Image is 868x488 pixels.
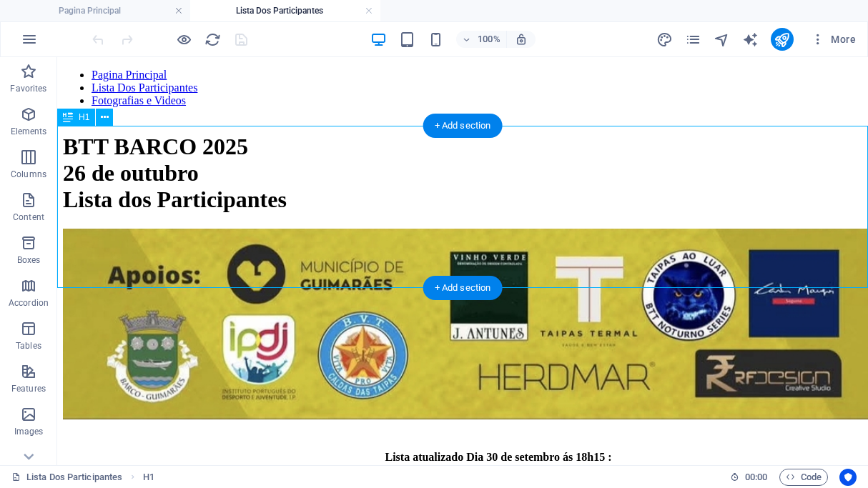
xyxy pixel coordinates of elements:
[204,31,221,48] i: Reload page
[685,31,701,48] i: Pages (Ctrl+Alt+S)
[11,383,46,394] p: Features
[774,31,790,48] i: Publish
[10,83,46,94] p: Favorites
[745,469,767,486] span: 00 00
[771,28,794,51] button: publish
[11,469,122,486] a: Click to cancel selection. Double-click to open Pages
[714,31,731,48] button: navigator
[755,472,757,482] span: :
[714,31,730,48] i: Navigator
[16,340,41,352] p: Tables
[204,31,221,48] button: reload
[656,31,673,48] i: Design (Ctrl+Alt+Y)
[478,31,500,48] h6: 100%
[9,297,49,309] p: Accordion
[685,31,702,48] button: pages
[79,113,89,121] span: H1
[11,169,46,180] p: Columns
[17,254,41,266] p: Boxes
[779,469,828,486] button: Code
[742,31,759,48] button: text_generator
[423,114,503,138] div: + Add section
[839,469,857,486] button: Usercentrics
[805,28,862,51] button: More
[143,469,154,486] span: Click to select. Double-click to edit
[11,126,47,137] p: Elements
[14,426,44,437] p: Images
[730,469,768,486] h6: Session time
[143,469,154,486] nav: breadcrumb
[190,3,380,19] h4: Lista Dos Participantes
[742,31,759,48] i: AI Writer
[786,469,822,486] span: Code
[656,31,674,48] button: design
[811,32,856,46] span: More
[423,276,503,300] div: + Add section
[13,211,44,223] p: Content
[515,33,528,46] i: On resize automatically adjust zoom level to fit chosen device.
[456,31,507,48] button: 100%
